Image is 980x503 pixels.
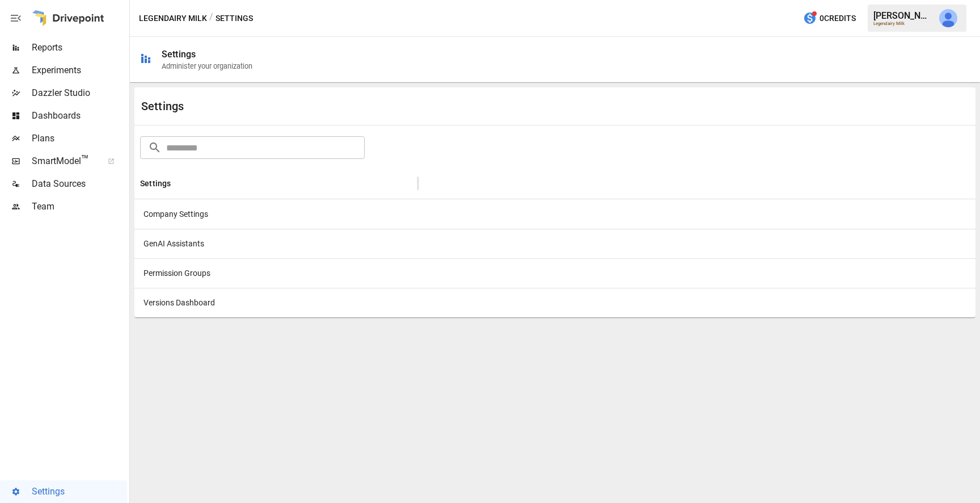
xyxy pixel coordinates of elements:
[32,132,127,145] span: Plans
[139,11,207,26] button: Legendairy Milk
[32,485,127,498] span: Settings
[162,62,252,70] div: Administer your organization
[32,86,127,100] span: Dazzler Studio
[873,10,932,21] div: [PERSON_NAME]
[932,2,964,34] button: Andrey Gubarevich
[134,258,418,288] div: Permission Groups
[134,288,418,317] div: Versions Dashboard
[141,99,555,113] div: Settings
[939,9,957,27] img: Andrey Gubarevich
[162,49,196,60] div: Settings
[32,154,95,168] span: SmartModel
[209,11,213,26] div: /
[32,64,127,77] span: Experiments
[820,11,856,26] span: 0 Credits
[172,175,188,191] button: Sort
[32,109,127,123] span: Dashboards
[873,21,932,26] div: Legendairy Milk
[140,179,171,188] div: Settings
[81,153,89,167] span: ™
[134,229,418,258] div: GenAI Assistants
[32,200,127,213] span: Team
[32,41,127,55] span: Reports
[799,8,860,29] button: 0Credits
[32,177,127,191] span: Data Sources
[134,199,418,229] div: Company Settings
